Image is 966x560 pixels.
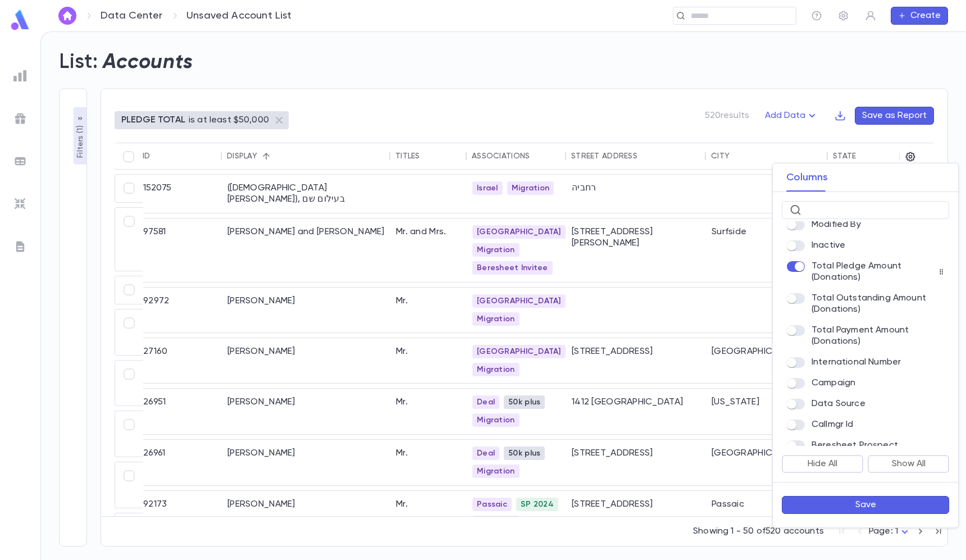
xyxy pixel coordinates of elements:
button: Columns [786,163,828,192]
p: Campaign [812,377,855,389]
p: Total Pledge Amount (Donations) [812,261,918,283]
p: Data Source [812,398,865,409]
button: Save [782,496,949,514]
p: Beresheet Prospect [812,440,898,451]
p: Callmgr Id [812,419,854,430]
p: International Number [812,357,901,368]
p: Total Outstanding Amount (Donations) [812,293,945,315]
button: Hide All [782,455,863,473]
p: Inactive [812,240,845,251]
p: Modified By [812,219,861,230]
p: Total Payment Amount (Donations) [812,325,945,347]
button: Show All [868,455,949,473]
